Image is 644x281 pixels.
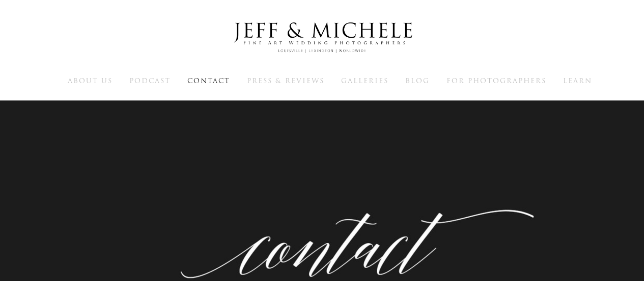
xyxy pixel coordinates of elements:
a: Galleries [341,76,388,85]
span: Galleries [341,76,388,86]
span: Learn [563,76,592,86]
a: Contact [187,76,230,85]
span: Contact [187,76,230,86]
a: Learn [563,76,592,85]
span: Press & Reviews [247,76,324,86]
a: Blog [405,76,430,85]
span: Podcast [129,76,171,86]
span: For Photographers [446,76,546,86]
span: About Us [68,76,113,86]
a: Podcast [129,76,171,85]
a: About Us [68,76,113,85]
img: Louisville Wedding Photographers - Jeff & Michele Wedding Photographers [220,13,424,63]
a: Press & Reviews [247,76,324,85]
span: Blog [405,76,430,86]
a: For Photographers [446,76,546,85]
p: Contact [293,197,351,221]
